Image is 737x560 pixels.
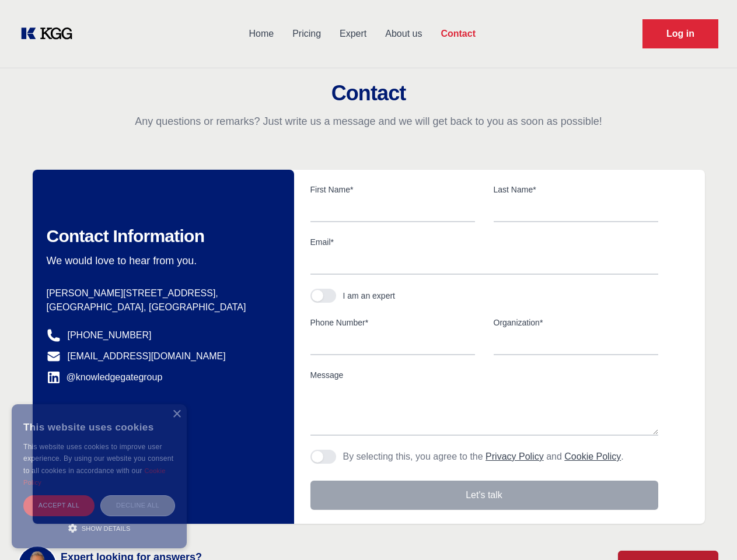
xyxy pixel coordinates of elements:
[14,82,723,105] h2: Contact
[283,19,330,49] a: Pricing
[239,19,283,49] a: Home
[47,370,163,384] a: @knowledgegategroup
[310,184,475,195] label: First Name*
[310,317,475,328] label: Phone Number*
[68,349,226,363] a: [EMAIL_ADDRESS][DOMAIN_NAME]
[14,114,723,128] p: Any questions or remarks? Just write us a message and we will get back to you as soon as possible!
[310,369,658,381] label: Message
[100,495,175,516] div: Decline all
[82,525,131,532] span: Show details
[47,226,275,247] h2: Contact Information
[23,522,175,534] div: Show details
[68,328,152,342] a: [PHONE_NUMBER]
[376,19,431,49] a: About us
[19,24,82,43] a: KOL Knowledge Platform: Talk to Key External Experts (KEE)
[47,286,275,300] p: [PERSON_NAME][STREET_ADDRESS],
[310,481,658,510] button: Let's talk
[431,19,485,49] a: Contact
[47,300,275,314] p: [GEOGRAPHIC_DATA], [GEOGRAPHIC_DATA]
[23,443,173,475] span: This website uses cookies to improve user experience. By using our website you consent to all coo...
[679,504,737,560] iframe: Chat Widget
[310,236,658,248] label: Email*
[47,254,275,268] p: We would love to hear from you.
[343,290,396,302] div: I am an expert
[23,413,175,441] div: This website uses cookies
[23,467,166,486] a: Cookie Policy
[494,184,658,195] label: Last Name*
[494,317,658,328] label: Organization*
[172,410,181,419] div: Close
[330,19,376,49] a: Expert
[485,452,544,461] a: Privacy Policy
[343,450,624,464] p: By selecting this, you agree to the and .
[642,19,718,48] a: Request Demo
[564,452,621,461] a: Cookie Policy
[23,495,95,516] div: Accept all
